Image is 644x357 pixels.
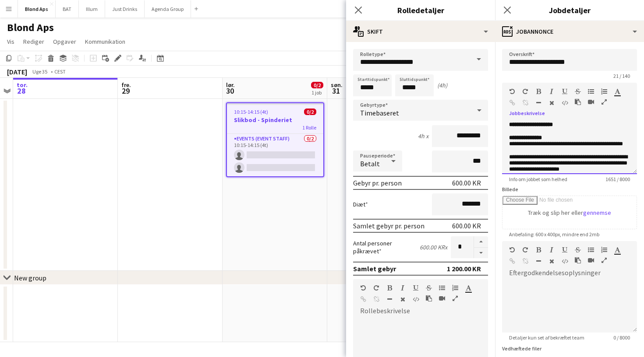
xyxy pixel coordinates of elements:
button: HTML-kode [562,99,568,106]
div: 600.00 KR x [420,243,447,251]
span: Anbefaling: 600 x 400px, mindre end 2mb [502,231,606,238]
button: Fortryd [509,88,515,95]
app-job-card: 10:15-14:15 (4t)0/2Slikbod - Spinderiet1 RolleEvents (Event Staff)0/210:15-14:15 (4t) [226,102,324,177]
a: Kommunikation [81,36,129,47]
button: Gentag [522,88,528,95]
span: 1651 / 8000 [598,176,637,182]
h3: Jobdetaljer [495,4,644,16]
h3: Slikbod - Spinderiet [227,116,323,124]
a: Rediger [20,36,48,47]
button: HTML-kode [562,258,568,265]
button: Uordnet liste [588,246,594,253]
button: Tekstfarve [465,284,471,291]
button: Gennemstreget [575,246,581,253]
div: 600.00 KR [452,221,481,230]
button: Ordnet liste [601,246,607,253]
button: Blond Aps [18,0,56,17]
span: lør. [226,81,235,89]
button: Vandret linje [535,99,541,106]
span: 0/2 [311,82,323,88]
div: 4h x [418,132,428,140]
div: (4h) [437,81,447,89]
button: Fuld skærm [601,257,607,264]
button: Just Drinks [105,0,145,17]
button: Tekstfarve [614,88,620,95]
button: BAT [56,0,79,17]
div: 600.00 KR [452,178,481,187]
span: 0 / 8000 [606,334,637,341]
button: Fed [535,246,541,253]
button: Ordnet liste [601,88,607,95]
label: Antal personer påkrævet [353,239,420,255]
span: 29 [120,86,131,96]
button: Fortryd [360,284,366,291]
div: Gebyr pr. person [353,178,402,187]
label: Vedhæftede filer [502,345,541,352]
span: Vis [7,38,14,45]
button: Understregning [562,88,568,95]
button: Indsæt video [588,98,594,105]
span: Rediger [23,38,44,45]
a: Vis [4,36,18,47]
button: Kursiv [548,246,555,253]
button: Fuld skærm [452,295,458,302]
span: 31 [329,86,343,96]
button: Gennemstreget [575,88,581,95]
div: Samlet gebyr [353,264,396,273]
button: Understregning [413,284,419,291]
span: Uge 35 [29,68,51,75]
span: fre. [121,81,131,89]
h3: Rolledetaljer [346,4,495,16]
span: 1 Rolle [302,124,316,131]
button: Vandret linje [386,296,393,303]
button: Ryd formatering [548,99,555,106]
div: [DATE] [7,67,27,76]
a: Opgaver [50,36,80,47]
button: Gentag [522,246,528,253]
button: Understregning [562,246,568,253]
button: Uordnet liste [439,284,445,291]
button: Sæt ind som almindelig tekst [575,257,581,264]
span: tor. [17,81,28,89]
span: 10:15-14:15 (4t) [234,108,268,115]
button: Forøg [474,236,488,248]
span: 28 [15,86,28,96]
span: Opgaver [53,38,76,45]
button: Indsæt video [588,257,594,264]
button: Gentag [373,284,379,291]
span: søn. [331,81,343,89]
app-card-role: Events (Event Staff)0/210:15-14:15 (4t) [227,134,323,176]
span: Timebaseret [360,108,399,117]
button: Agenda Group [145,0,191,17]
button: Fuld skærm [601,98,607,105]
button: Fed [386,284,393,291]
button: Fed [535,88,541,95]
span: 0/2 [304,108,316,115]
button: Ryd formatering [400,296,406,303]
span: Info om jobbet som helhed [502,176,574,182]
div: CEST [54,68,66,75]
span: Detaljer kun set af bekræftet team [502,334,591,341]
button: Kursiv [400,284,406,291]
button: Illum [79,0,105,17]
button: Gennemstreget [426,284,432,291]
button: Ryd formatering [548,258,555,265]
div: Skift [346,21,495,42]
div: 1 job [311,89,323,96]
label: Diæt [353,200,368,208]
span: Betalt [360,159,380,168]
button: Fortryd [509,246,515,253]
div: New group [14,273,46,282]
div: 1 200.00 KR [447,264,481,273]
button: Ordnet liste [452,284,458,291]
div: Samlet gebyr pr. person [353,221,425,230]
button: Tekstfarve [614,246,620,253]
span: 21 / 140 [606,73,637,79]
h1: Blond Aps [7,21,54,34]
button: Sæt ind som almindelig tekst [426,295,432,302]
div: Jobannonce [495,21,644,42]
button: Kursiv [548,88,555,95]
button: Uordnet liste [588,88,594,95]
span: Kommunikation [85,38,125,45]
button: Vandret linje [535,258,541,265]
